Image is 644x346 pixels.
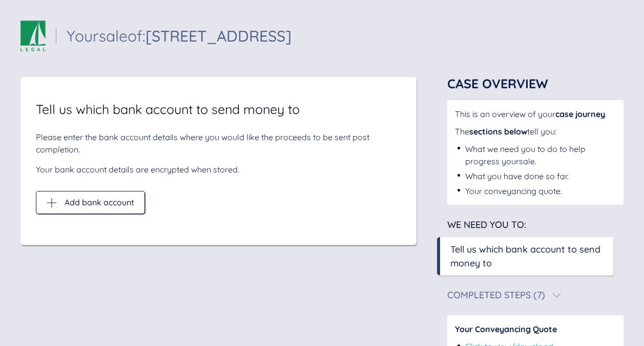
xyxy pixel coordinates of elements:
div: Your bank account details are encrypted when stored. [36,163,401,176]
div: Tell us which bank account to send money to [450,242,606,270]
div: This is an overview of your . [455,108,616,120]
div: Please enter the bank account details where you would like the proceeds to be sent post completion. [36,131,401,156]
span: Case Overview [447,75,548,91]
span: sections below [469,126,527,137]
span: [STREET_ADDRESS] [146,26,292,46]
span: We need you to: [447,219,526,230]
div: Your conveyancing quote. [465,185,562,197]
div: Completed Steps (7) [447,291,545,300]
span: case journey [555,109,605,119]
div: The tell you: [455,125,616,138]
div: What you have done so far. [465,170,569,182]
div: What we need you to do to help progress your sale . [465,143,616,167]
span: Tell us which bank account to send money to [36,103,300,116]
div: Your sale of: [67,28,292,44]
span: Add bank account [65,198,134,207]
span: Your Conveyancing Quote [455,324,557,334]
